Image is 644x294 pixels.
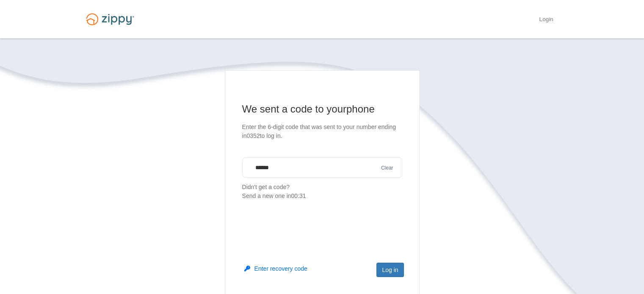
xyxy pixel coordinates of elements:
button: Enter recovery code [244,264,307,273]
p: Enter the 6-digit code that was sent to your number ending in 0352 to log in. [242,123,402,140]
button: Log in [376,263,404,277]
button: Clear [379,164,396,172]
a: Login [539,16,553,25]
h1: We sent a code to your phone [242,102,402,116]
img: Logo [81,9,139,29]
p: Didn't get a code? [242,183,402,201]
div: Send a new one in 00:31 [242,192,402,201]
